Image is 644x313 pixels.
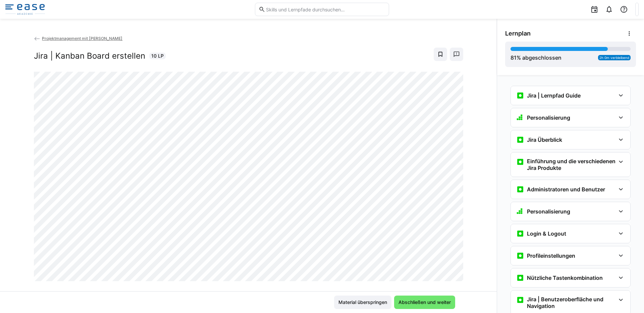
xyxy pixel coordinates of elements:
h3: Jira | Benutzeroberfläche und Navigation [527,296,615,309]
a: Projektmanagement mit [PERSON_NAME] [34,36,123,41]
span: 10 LP [151,53,164,59]
h3: Login & Logout [527,230,566,237]
h2: Jira | Kanban Board erstellen [34,51,145,61]
span: Abschließen und weiter [397,299,452,306]
button: Material überspringen [334,296,391,309]
h3: Jira | Lernpfad Guide [527,92,581,99]
span: 2h 0m verbleibend [599,56,629,60]
span: Projektmanagement mit [PERSON_NAME] [42,36,122,41]
input: Skills und Lernpfade durchsuchen… [265,6,385,12]
h3: Personalisierung [527,114,570,121]
h3: Einführung und die verschiedenen Jira Produkte [527,158,615,171]
h3: Jira Überblick [527,136,562,143]
div: % abgeschlossen [511,54,561,62]
h3: Profileinstellungen [527,252,575,259]
h3: Administratoren und Benutzer [527,186,605,193]
h3: Nützliche Tastenkombination [527,274,603,281]
h3: Personalisierung [527,208,570,215]
span: Lernplan [505,30,531,37]
span: Material überspringen [337,299,388,306]
span: 81 [511,54,517,61]
button: Abschließen und weiter [394,296,455,309]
